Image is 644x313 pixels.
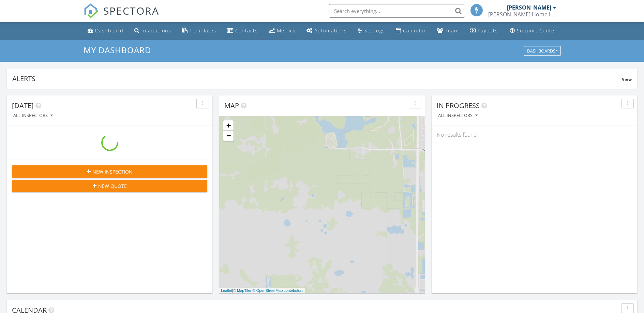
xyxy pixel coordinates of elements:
[235,27,258,34] div: Contacts
[403,27,426,34] div: Calendar
[355,25,388,37] a: Settings
[524,46,561,56] button: Dashboards
[224,25,260,37] a: Contacts
[13,113,53,118] div: All Inspectors
[103,3,159,18] span: SPECTORA
[527,48,558,53] div: Dashboards
[12,180,207,192] button: New Quote
[98,182,127,190] span: New Quote
[277,27,296,34] div: Metrics
[92,168,133,175] span: New Inspection
[393,25,429,37] a: Calendar
[437,111,479,120] button: All Inspectors
[517,27,557,34] div: Support Center
[233,288,252,293] a: © MapTiler
[467,25,500,37] a: Payouts
[85,25,126,37] a: Dashboard
[132,25,174,37] a: Inspections
[507,4,551,11] div: [PERSON_NAME]
[190,27,216,34] div: Templates
[219,288,305,294] div: |
[12,111,54,120] button: All Inspectors
[84,3,99,18] img: The Best Home Inspection Software - Spectora
[622,76,632,82] span: View
[437,101,480,110] span: In Progress
[95,27,123,34] div: Dashboard
[364,27,385,34] div: Settings
[12,165,207,178] button: New Inspection
[445,27,459,34] div: Team
[223,131,234,141] a: Zoom out
[478,27,498,34] div: Payouts
[438,113,478,118] div: All Inspectors
[84,44,151,56] span: My Dashboard
[224,101,239,110] span: Map
[507,25,559,37] a: Support Center
[221,288,232,293] a: Leaflet
[223,120,234,131] a: Zoom in
[304,25,349,37] a: Automations (Basic)
[434,25,462,37] a: Team
[12,101,34,110] span: [DATE]
[329,4,465,18] input: Search everything...
[141,27,171,34] div: Inspections
[12,74,622,83] div: Alerts
[314,27,347,34] div: Automations
[488,11,556,18] div: Clements Home Inspection LLC
[266,25,298,37] a: Metrics
[432,125,637,144] div: No results found
[84,9,159,24] a: SPECTORA
[179,25,219,37] a: Templates
[253,288,303,293] a: © OpenStreetMap contributors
